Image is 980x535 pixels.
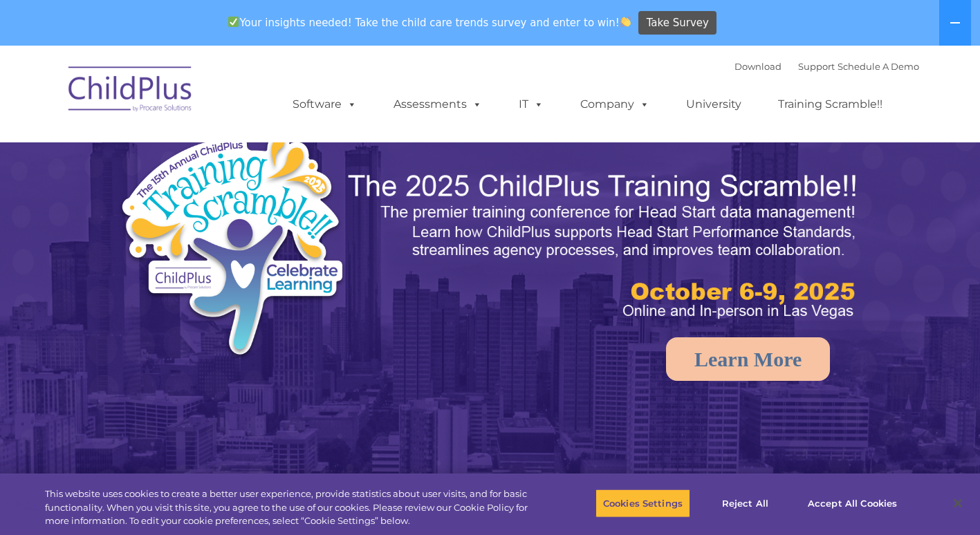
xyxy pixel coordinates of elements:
[62,57,200,126] img: ChildPlus by Procare Solutions
[620,17,631,27] img: 👏
[380,91,496,118] a: Assessments
[647,11,709,35] span: Take Survey
[192,148,251,158] span: Phone number
[228,17,239,27] img: ✅
[638,11,716,35] a: Take Survey
[734,61,782,72] a: Download
[45,487,539,528] div: This website uses cookies to create a better user experience, provide statistics about user visit...
[702,489,788,518] button: Reject All
[566,91,663,118] a: Company
[595,489,690,518] button: Cookies Settings
[672,91,755,118] a: University
[505,91,557,118] a: IT
[943,488,973,518] button: Close
[666,337,830,381] a: Learn More
[798,61,835,72] a: Support
[838,61,919,72] a: Schedule A Demo
[764,91,896,118] a: Training Scramble!!
[734,61,919,72] font: |
[192,91,234,102] span: Last name
[800,489,905,518] button: Accept All Cookies
[279,91,371,118] a: Software
[223,9,637,36] span: Your insights needed! Take the child care trends survey and enter to win!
